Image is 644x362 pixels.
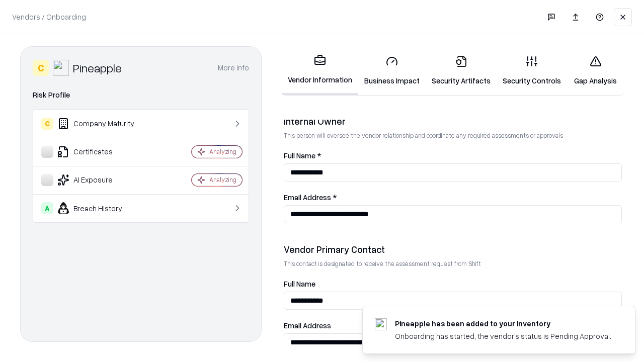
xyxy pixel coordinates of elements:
div: Analyzing [209,175,236,184]
button: More info [218,59,249,77]
label: Full Name * [284,152,622,159]
a: Vendor Information [282,46,358,95]
div: Onboarding has started, the vendor's status is Pending Approval. [395,331,611,341]
div: Internal Owner [284,115,622,127]
p: Vendors / Onboarding [12,12,86,22]
div: Pineapple has been added to your inventory [395,318,611,329]
a: Security Artifacts [426,47,497,94]
label: Full Name [284,280,622,288]
div: C [33,60,49,76]
label: Email Address [284,322,622,329]
img: pineappleenergy.com [375,318,387,330]
div: Risk Profile [33,89,249,101]
div: C [41,118,53,130]
label: Email Address * [284,194,622,201]
img: Pineapple [53,60,69,76]
div: AI Exposure [41,174,162,186]
div: Breach History [41,202,162,214]
p: This contact is designated to receive the assessment request from Shift [284,259,622,268]
div: Vendor Primary Contact [284,243,622,255]
div: Company Maturity [41,118,162,130]
p: This person will oversee the vendor relationship and coordinate any required assessments or appro... [284,131,622,140]
a: Security Controls [497,47,567,94]
div: Certificates [41,146,162,158]
div: Pineapple [73,60,122,76]
div: A [41,202,53,214]
a: Gap Analysis [567,47,624,94]
div: Analyzing [209,147,236,156]
a: Business Impact [358,47,426,94]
